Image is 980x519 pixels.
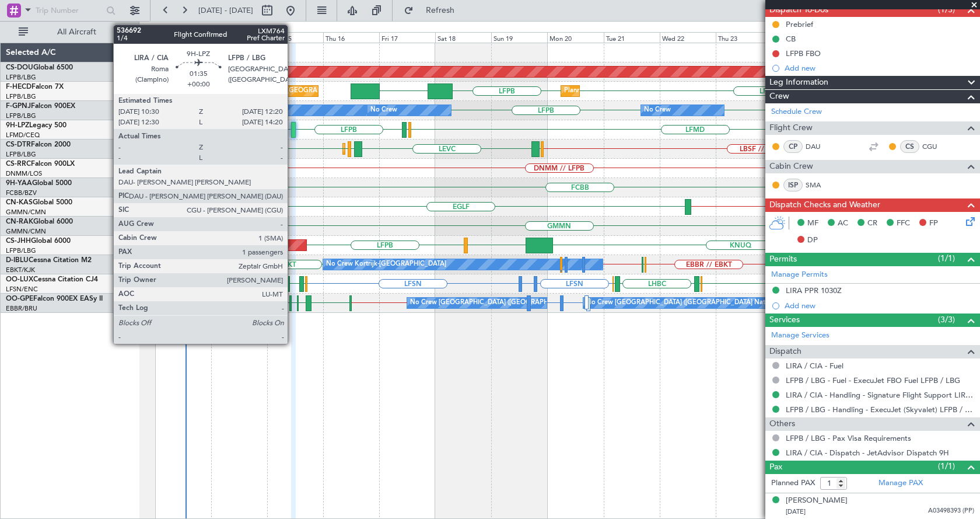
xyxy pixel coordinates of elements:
[141,23,161,33] div: [DATE]
[786,361,843,371] a: LIRA / CIA - Fuel
[326,256,446,273] div: No Crew Kortrijk-[GEOGRAPHIC_DATA]
[6,112,36,120] a: LFPB/LBG
[6,161,75,168] a: CS-RRCFalcon 900LX
[900,140,919,153] div: CS
[644,102,671,119] div: No Crew
[6,180,72,187] a: 9H-YAAGlobal 5000
[323,32,379,43] div: Thu 16
[786,405,974,414] a: LFPB / LBG - Handling - ExecuJet (Skyvalet) LFPB / LBG
[786,285,842,295] div: LIRA PPR 1030Z
[769,314,800,327] span: Services
[938,314,955,326] span: (3/3)
[6,285,38,294] a: LFSN/ENC
[786,507,806,516] span: [DATE]
[867,218,877,229] span: CR
[198,5,253,16] span: [DATE] - [DATE]
[938,252,955,264] span: (1/1)
[786,495,848,507] div: [PERSON_NAME]
[211,32,267,43] div: Tue 14
[769,121,813,135] span: Flight Crew
[785,63,974,73] div: Add new
[878,478,923,489] a: Manage PAX
[6,141,71,148] a: CS-DTRFalcon 2000
[6,199,33,206] span: CN-KAS
[6,189,37,197] a: FCBB/BZV
[6,122,29,129] span: 9H-LPZ
[806,180,832,190] a: SMA
[660,32,716,43] div: Wed 22
[214,102,241,119] div: No Crew
[938,4,955,16] span: (1/3)
[6,103,31,110] span: F-GPNJ
[6,199,72,206] a: CN-KASGlobal 5000
[769,253,797,266] span: Permits
[786,34,796,44] div: CB
[6,276,33,283] span: OO-LUX
[771,478,815,489] label: Planned PAX
[783,140,803,153] div: CP
[769,345,801,358] span: Dispatch
[785,301,974,311] div: Add new
[771,269,828,281] a: Manage Permits
[783,179,803,191] div: ISP
[786,433,911,443] a: LFPB / LBG - Pax Visa Requirements
[929,218,938,229] span: FP
[769,461,782,474] span: Pax
[6,218,33,225] span: CN-RAK
[6,131,40,140] a: LFMD/CEQ
[716,32,772,43] div: Thu 23
[604,32,660,43] div: Tue 21
[769,90,789,103] span: Crew
[786,390,974,400] a: LIRA / CIA - Handling - Signature Flight Support LIRA / CIA
[379,32,435,43] div: Fri 17
[6,276,98,283] a: OO-LUXCessna Citation CJ4
[6,266,35,274] a: EBKT/KJK
[6,141,31,148] span: CS-DTR
[771,106,822,118] a: Schedule Crew
[6,64,33,71] span: CS-DOU
[6,103,75,110] a: F-GPNJFalcon 900EX
[410,294,605,312] div: No Crew [GEOGRAPHIC_DATA] ([GEOGRAPHIC_DATA] National)
[155,32,211,43] div: Mon 13
[6,64,73,71] a: CS-DOUGlobal 6500
[6,161,31,168] span: CS-RRC
[6,83,64,90] a: F-HECDFalcon 7X
[769,4,828,17] span: Dispatch To-Dos
[172,82,356,100] div: Planned Maint [GEOGRAPHIC_DATA] ([GEOGRAPHIC_DATA])
[6,257,92,264] a: D-IBLUCessna Citation M2
[6,208,46,217] a: GMMN/CMN
[769,76,828,89] span: Leg Information
[6,295,33,302] span: OO-GPE
[6,218,73,225] a: CN-RAKGlobal 6000
[416,6,465,15] span: Refresh
[897,218,910,229] span: FFC
[6,122,66,129] a: 9H-LPZLegacy 500
[806,141,832,152] a: DAU
[928,506,974,516] span: A03498393 (PP)
[6,246,36,255] a: LFPB/LBG
[807,235,818,246] span: DP
[6,83,32,90] span: F-HECD
[922,141,949,152] a: CGU
[786,375,960,385] a: LFPB / LBG - Fuel - ExecuJet FBO Fuel LFPB / LBG
[769,198,880,212] span: Dispatch Checks and Weather
[771,330,829,342] a: Manage Services
[564,82,748,100] div: Planned Maint [GEOGRAPHIC_DATA] ([GEOGRAPHIC_DATA])
[13,23,127,41] button: All Aircraft
[838,218,848,229] span: AC
[769,417,795,431] span: Others
[6,73,36,82] a: LFPB/LBG
[786,448,949,458] a: LIRA / CIA - Dispatch - JetAdvisor Dispatch 9H
[6,180,32,187] span: 9H-YAA
[36,2,103,19] input: Trip Number
[586,294,782,312] div: No Crew [GEOGRAPHIC_DATA] ([GEOGRAPHIC_DATA] National)
[6,295,103,302] a: OO-GPEFalcon 900EX EASy II
[769,160,813,173] span: Cabin Crew
[370,102,397,119] div: No Crew
[938,460,955,472] span: (1/1)
[6,257,29,264] span: D-IBLU
[491,32,547,43] div: Sun 19
[6,238,71,245] a: CS-JHHGlobal 6000
[6,304,37,313] a: EBBR/BRU
[6,150,36,159] a: LFPB/LBG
